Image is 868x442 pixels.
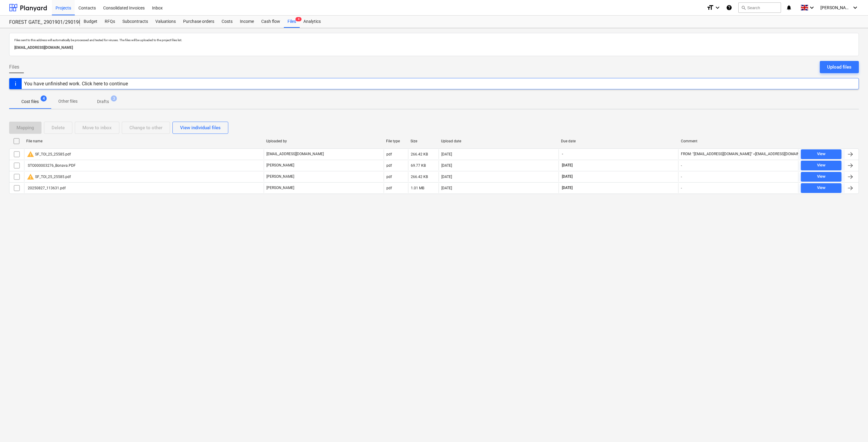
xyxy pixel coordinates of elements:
a: Budget [80,16,101,28]
div: [DATE] [441,186,452,190]
span: - [561,151,564,157]
p: [PERSON_NAME] [266,185,294,191]
div: 266.42 KB [411,175,428,179]
p: [PERSON_NAME] [266,163,294,168]
div: You have unfinished work. Click here to continue [24,81,128,87]
div: View [817,162,826,169]
span: warning [27,173,34,180]
span: Files [9,63,19,71]
div: Comment [681,139,796,143]
button: View [801,149,841,159]
div: Size [410,139,436,143]
button: View [801,172,841,182]
a: Income [236,16,258,28]
div: pdf [386,186,392,190]
div: View [817,173,826,180]
div: [DATE] [441,175,452,179]
span: 4 [295,17,302,21]
i: notifications [786,4,792,11]
div: Uploaded by [266,139,381,143]
div: [DATE] [441,152,452,156]
p: Files sent to this address will automatically be processed and tested for viruses. The files will... [14,38,854,42]
div: View individual files [180,124,221,132]
iframe: Chat Widget [837,413,868,442]
p: [EMAIL_ADDRESS][DOMAIN_NAME] [266,151,324,157]
a: Analytics [300,16,324,28]
div: Upload files [827,63,852,71]
div: pdf [386,152,392,156]
div: - [681,186,682,190]
span: [DATE] [561,163,573,168]
div: pdf [386,163,392,168]
button: Search [738,2,781,13]
p: Drafts [97,98,109,105]
a: Files4 [284,16,300,28]
div: pdf [386,175,392,179]
span: [DATE] [561,185,573,191]
div: File type [386,139,406,143]
button: View individual files [172,122,228,134]
div: 1.01 MB [411,186,424,190]
i: keyboard_arrow_down [714,4,721,11]
a: Purchase orders [179,16,218,28]
i: format_size [707,4,714,11]
i: Knowledge base [726,4,732,11]
button: View [801,161,841,170]
i: keyboard_arrow_down [852,4,859,11]
span: 3 [111,95,117,102]
div: STO000003276_Bonava.PDF [27,163,76,168]
p: Other files [58,98,78,105]
a: RFQs [101,16,119,28]
button: Upload files [820,61,859,73]
p: Cost files [21,98,39,105]
a: Subcontracts [119,16,152,28]
div: SF_TOI_25_25585.pdf [27,151,71,158]
span: warning [27,151,34,158]
a: Cash flow [258,16,284,28]
span: search [741,5,746,10]
p: [PERSON_NAME] [266,174,294,179]
div: Files [284,16,300,28]
a: Valuations [152,16,179,28]
div: Upload date [441,139,556,143]
span: 4 [41,95,47,102]
p: [EMAIL_ADDRESS][DOMAIN_NAME] [14,45,854,51]
div: Due date [561,139,676,143]
a: Costs [218,16,236,28]
span: [DATE] [561,174,573,179]
div: - [681,163,682,168]
div: View [817,151,826,158]
div: [DATE] [441,163,452,168]
div: 69.77 KB [411,163,426,168]
div: 266.42 KB [411,152,428,156]
div: 20250827_113631.pdf [27,186,66,190]
div: SF_TOI_25_25585.pdf [27,173,71,180]
div: File name [26,139,261,143]
span: [PERSON_NAME] [820,5,851,10]
div: View [817,184,826,191]
div: FOREST GATE_ 2901901/2901902/2901903 [9,19,73,26]
i: keyboard_arrow_down [808,4,816,11]
button: View [801,183,841,193]
div: - [681,175,682,179]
